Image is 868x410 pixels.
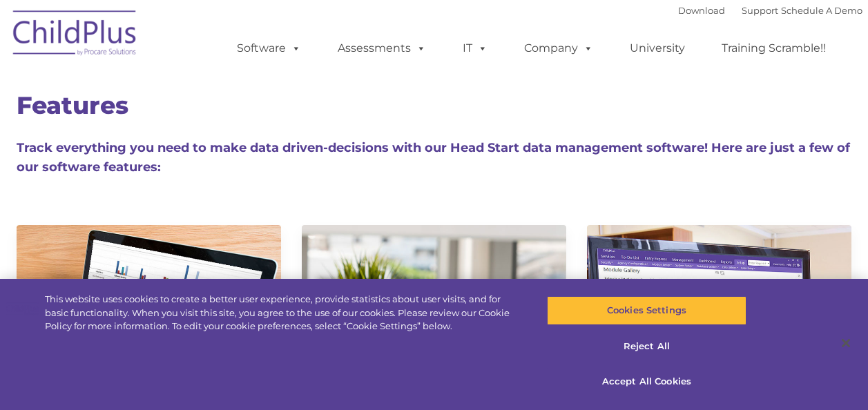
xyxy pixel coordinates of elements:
button: Cookies Settings [547,296,746,325]
button: Reject All [547,332,746,361]
a: Download [678,5,725,16]
font: | [678,5,862,16]
div: This website uses cookies to create a better user experience, provide statistics about user visit... [45,293,521,333]
a: University [616,35,699,62]
a: Assessments [324,35,440,62]
span: Track everything you need to make data driven-decisions with our Head Start data management softw... [17,140,850,175]
button: Close [831,328,861,358]
a: IT [449,35,501,62]
span: Features [17,90,128,120]
a: Schedule A Demo [781,5,862,16]
a: Software [223,35,315,62]
button: Accept All Cookies [547,367,746,396]
a: Support [742,5,778,16]
a: Company [510,35,607,62]
a: Training Scramble!! [708,35,840,62]
img: ChildPlus by Procare Solutions [6,1,144,70]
